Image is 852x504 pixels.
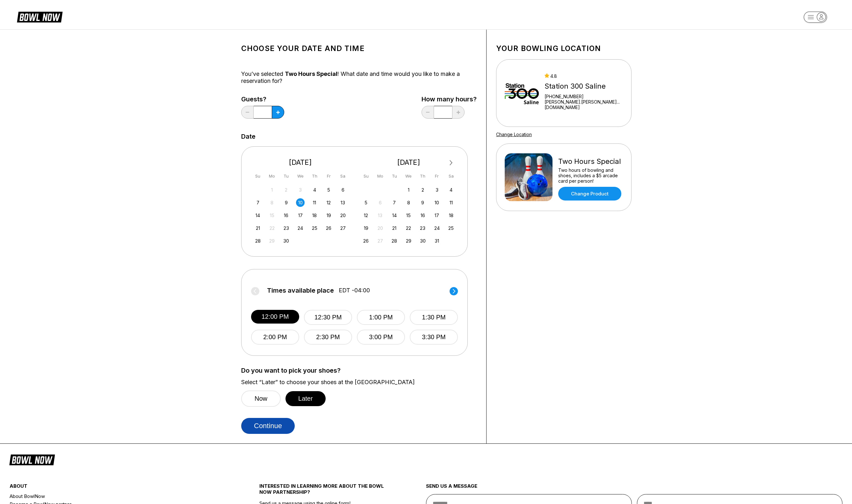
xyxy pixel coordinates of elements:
div: Choose Thursday, September 25th, 2025 [310,224,319,232]
a: [PERSON_NAME].[PERSON_NAME]...[DOMAIN_NAME] [545,99,623,110]
div: We [296,172,305,180]
div: 4.8 [545,73,623,79]
div: [DATE] [359,158,458,167]
div: Choose Tuesday, October 7th, 2025 [390,198,399,207]
img: Station 300 Saline [505,69,539,117]
div: Choose Thursday, September 11th, 2025 [310,198,319,207]
div: Choose Wednesday, October 29th, 2025 [404,237,413,245]
button: 3:30 PM [410,330,458,345]
div: We [404,172,413,180]
div: Choose Saturday, September 13th, 2025 [339,198,347,207]
div: Tu [282,172,291,180]
div: Choose Tuesday, September 16th, 2025 [282,211,291,220]
button: 1:00 PM [357,310,405,325]
div: Choose Saturday, October 25th, 2025 [447,224,455,232]
div: Sa [339,172,347,180]
div: Choose Saturday, September 6th, 2025 [339,186,347,194]
div: Fr [324,172,333,180]
div: Choose Friday, September 12th, 2025 [324,198,333,207]
div: Th [310,172,319,180]
div: Choose Sunday, September 14th, 2025 [254,211,262,220]
div: Su [362,172,370,180]
button: 2:00 PM [251,330,299,345]
div: Choose Saturday, September 20th, 2025 [339,211,347,220]
div: Choose Tuesday, October 21st, 2025 [390,224,399,232]
div: month 2025-09 [253,185,348,245]
div: Choose Saturday, September 27th, 2025 [339,224,347,232]
a: Change Location [496,132,532,137]
div: Choose Wednesday, October 15th, 2025 [404,211,413,220]
div: Not available Monday, October 27th, 2025 [376,237,385,245]
button: Continue [241,418,295,434]
a: About BowlNow [10,492,218,500]
div: Choose Friday, September 5th, 2025 [324,186,333,194]
div: [DATE] [251,158,350,167]
div: Two hours of bowling and shoes, includes a $5 arcade card per person! [558,167,623,184]
button: 12:00 PM [251,310,299,324]
div: Choose Friday, October 10th, 2025 [433,198,441,207]
div: Two Hours Special [558,157,623,166]
button: Next Month [446,158,456,168]
div: Choose Sunday, October 5th, 2025 [362,198,370,207]
div: Choose Wednesday, September 17th, 2025 [296,211,305,220]
button: 1:30 PM [410,310,458,325]
label: Guests? [241,96,284,103]
div: Choose Tuesday, September 23rd, 2025 [282,224,291,232]
div: Choose Tuesday, October 14th, 2025 [390,211,399,220]
div: Choose Wednesday, October 22nd, 2025 [404,224,413,232]
h1: Choose your Date and time [241,44,477,53]
div: Mo [268,172,276,180]
div: Choose Tuesday, October 28th, 2025 [390,237,399,245]
div: Not available Monday, September 29th, 2025 [268,237,276,245]
div: Not available Tuesday, September 2nd, 2025 [282,186,291,194]
div: Not available Monday, September 1st, 2025 [268,186,276,194]
div: Mo [376,172,385,180]
div: Choose Wednesday, October 1st, 2025 [404,186,413,194]
div: Not available Monday, September 8th, 2025 [268,198,276,207]
div: Choose Sunday, September 28th, 2025 [254,237,262,245]
div: Tu [390,172,399,180]
div: Choose Friday, September 26th, 2025 [324,224,333,232]
div: Choose Thursday, October 30th, 2025 [418,237,427,245]
span: EDT -04:00 [339,287,370,294]
div: Station 300 Saline [545,82,623,91]
div: Choose Friday, October 17th, 2025 [433,211,441,220]
div: Choose Sunday, October 12th, 2025 [362,211,370,220]
label: How many hours? [422,96,477,103]
div: Choose Thursday, September 4th, 2025 [310,186,319,194]
div: Choose Wednesday, September 10th, 2025 [296,198,305,207]
div: Choose Saturday, October 11th, 2025 [447,198,455,207]
button: Later [285,391,326,406]
div: Su [254,172,262,180]
div: Choose Sunday, September 7th, 2025 [254,198,262,207]
div: Not available Monday, September 15th, 2025 [268,211,276,220]
div: Not available Monday, September 22nd, 2025 [268,224,276,232]
img: Two Hours Special [505,153,552,201]
div: INTERESTED IN LEARNING MORE ABOUT THE BOWL NOW PARTNERSHIP? [259,483,384,500]
div: Choose Sunday, October 19th, 2025 [362,224,370,232]
div: send us a message [426,483,842,494]
div: Choose Tuesday, September 9th, 2025 [282,198,291,207]
div: Choose Sunday, September 21st, 2025 [254,224,262,232]
div: Choose Thursday, October 9th, 2025 [418,198,427,207]
button: 3:00 PM [357,330,405,345]
div: Choose Friday, October 31st, 2025 [433,237,441,245]
button: Now [241,391,281,407]
div: [PHONE_NUMBER] [545,94,623,99]
label: Do you want to pick your shoes? [241,367,477,374]
div: Choose Friday, October 3rd, 2025 [433,186,441,194]
div: about [10,483,218,492]
div: Choose Thursday, October 16th, 2025 [418,211,427,220]
div: Choose Thursday, October 23rd, 2025 [418,224,427,232]
div: Choose Friday, October 24th, 2025 [433,224,441,232]
div: Fr [433,172,441,180]
h1: Your bowling location [496,44,632,53]
div: Th [418,172,427,180]
div: month 2025-10 [361,185,457,245]
div: Choose Friday, September 19th, 2025 [324,211,333,220]
div: Choose Thursday, October 2nd, 2025 [418,186,427,194]
div: Not available Wednesday, September 3rd, 2025 [296,186,305,194]
a: Change Product [558,187,621,201]
div: Choose Sunday, October 26th, 2025 [362,237,370,245]
label: Select “Later” to choose your shoes at the [GEOGRAPHIC_DATA] [241,379,477,386]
